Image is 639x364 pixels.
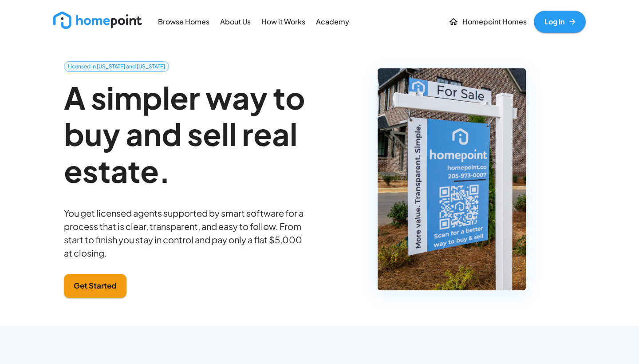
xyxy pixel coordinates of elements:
a: How it Works [258,12,309,32]
p: How it Works [261,17,305,27]
p: Homepoint Homes [462,17,527,27]
a: Log In [534,11,586,33]
p: About Us [220,17,251,27]
a: Browse Homes [154,12,213,32]
h2: A simpler way to buy and sell real estate. [64,79,311,189]
p: Academy [316,17,349,27]
a: Homepoint Homes [445,11,530,33]
img: new_logo_light.png [53,12,142,29]
span: Licensed in [US_STATE] and [US_STATE] [64,63,169,71]
a: About Us [217,12,254,32]
button: Get Started [64,274,126,298]
p: Browse Homes [158,17,209,27]
p: You get licensed agents supported by smart software for a process that is clear, transparent, and... [64,206,311,260]
a: Academy [312,12,353,32]
img: Homepoint For Sale Sign [378,68,525,290]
